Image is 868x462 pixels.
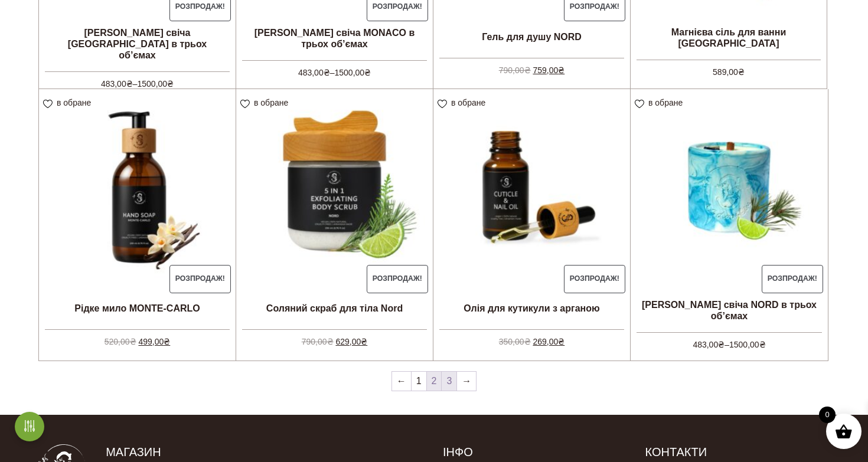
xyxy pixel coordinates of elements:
bdi: 589,00 [713,67,745,77]
span: в обране [648,98,683,107]
a: 1 [412,372,426,391]
bdi: 790,00 [499,65,531,75]
span: 2 [427,372,442,391]
span: ₴ [524,337,531,346]
h2: Гель для душу NORD [433,22,630,52]
span: Розпродаж! [762,265,824,293]
span: в обране [451,98,485,107]
bdi: 1500,00 [138,79,174,89]
img: unfavourite.svg [635,100,644,109]
h5: Контакти [645,444,830,460]
a: ← [392,372,411,391]
bdi: 1500,00 [335,68,371,77]
span: ₴ [364,68,371,77]
h2: [PERSON_NAME] свіча MONACO в трьох об’ємах [236,22,433,54]
a: Розпродаж! [PERSON_NAME] свіча NORD в трьох об’ємах 483,00₴–1500,00₴ [631,89,828,349]
h2: Рідке мило MONTE-CARLO [39,294,236,323]
span: ₴ [167,79,174,89]
bdi: 483,00 [693,340,725,349]
span: Розпродаж! [367,265,429,293]
h5: Інфо [443,444,628,460]
a: Розпродаж! Соляний скраб для тіла Nord [236,89,433,348]
h2: [PERSON_NAME] свіча NORD в трьох об’ємах [631,294,828,326]
a: в обране [438,98,490,107]
img: unfavourite.svg [43,100,53,109]
a: Розпродаж! Рідке мило MONTE-CARLO [39,89,236,348]
span: ₴ [361,337,367,346]
a: → [457,372,476,391]
span: – [242,60,427,79]
img: unfavourite.svg [438,100,447,109]
span: ₴ [327,337,334,346]
h2: [PERSON_NAME] свіча [GEOGRAPHIC_DATA] в трьох об’ємах [39,22,236,66]
span: ₴ [130,337,136,346]
bdi: 629,00 [335,337,367,346]
a: в обране [635,98,687,107]
span: 0 [819,407,836,423]
span: ₴ [759,340,766,349]
bdi: 483,00 [101,79,133,89]
bdi: 520,00 [105,337,136,346]
h2: Олія для кутикули з арганою [433,294,630,323]
span: – [637,332,822,351]
bdi: 1500,00 [729,340,766,349]
span: в обране [254,98,288,107]
a: 3 [442,372,456,391]
h2: Соляний скраб для тіла Nord [236,294,433,323]
a: в обране [240,98,292,107]
span: ₴ [738,67,745,77]
bdi: 499,00 [138,337,170,346]
span: ₴ [324,68,330,77]
bdi: 350,00 [499,337,531,346]
img: unfavourite.svg [240,100,250,109]
bdi: 790,00 [302,337,334,346]
bdi: 759,00 [533,65,564,75]
span: ₴ [524,65,531,75]
span: ₴ [718,340,725,349]
span: ₴ [164,337,170,346]
bdi: 269,00 [533,337,564,346]
span: ₴ [126,79,133,89]
span: Розпродаж! [169,265,231,293]
h2: Магнієва сіль для ванни [GEOGRAPHIC_DATA] [631,22,827,54]
a: Розпродаж! Олія для кутикули з арганою [433,89,630,348]
span: ₴ [558,337,564,346]
span: Розпродаж! [564,265,626,293]
span: – [45,71,230,90]
a: в обране [43,98,95,107]
h5: Магазин [106,444,425,460]
span: в обране [57,98,91,107]
span: ₴ [558,65,564,75]
bdi: 483,00 [298,68,330,77]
